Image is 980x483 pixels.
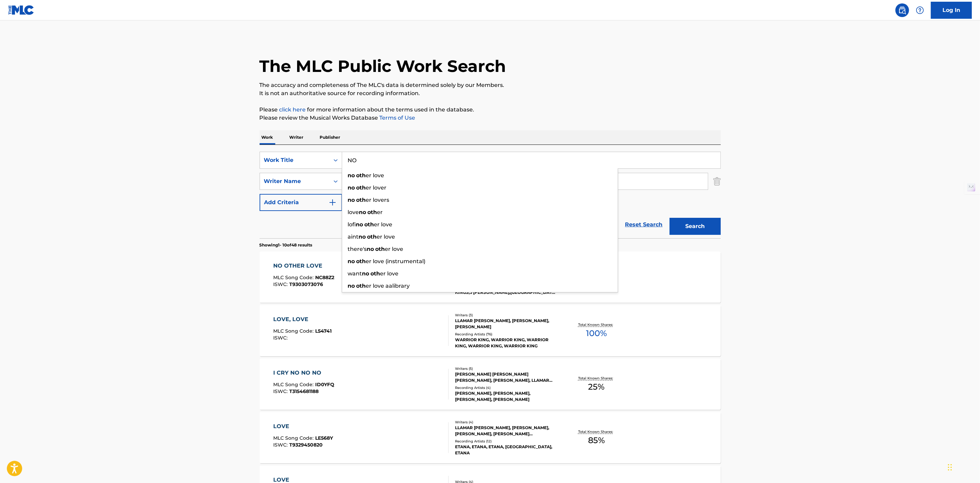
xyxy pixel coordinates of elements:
[289,388,319,394] span: T3154681188
[588,434,605,447] span: 85 %
[273,381,315,388] span: MLC Song Code :
[356,221,363,228] strong: no
[356,184,366,191] strong: oth
[273,369,334,377] div: I CRY NO NO NO
[328,198,337,207] img: 9d2ae6d4665cec9f34b9.svg
[713,173,721,190] img: Delete Criterion
[356,197,366,203] strong: oth
[377,209,383,215] span: er
[371,270,380,277] strong: oth
[264,177,325,185] div: Writer Name
[376,246,385,252] strong: oth
[264,156,325,164] div: Work Title
[356,258,366,265] strong: oth
[348,209,359,215] span: love
[315,328,332,334] span: L54741
[455,337,558,349] div: WARRIOR KING, WARRIOR KING, WARRIOR KING, WARRIOR KING, WARRIOR KING
[260,359,721,410] a: I CRY NO NO NOMLC Song Code:ID0YFQISWC:T3154681188Writers (5)[PERSON_NAME] [PERSON_NAME] [PERSON_...
[260,152,721,238] form: Search Form
[374,221,393,228] span: er love
[289,281,323,287] span: T9303073076
[622,217,666,232] a: Reset Search
[913,3,927,17] div: Help
[318,130,342,145] p: Publisher
[898,6,906,14] img: search
[289,442,323,448] span: T9329450820
[348,172,355,179] strong: no
[455,371,558,383] div: [PERSON_NAME] [PERSON_NAME] [PERSON_NAME], [PERSON_NAME], LLAMAR [PERSON_NAME], [PERSON_NAME]
[315,274,334,281] span: NC88Z2
[578,376,615,381] p: Total Known Shares:
[916,6,924,14] img: help
[273,274,315,281] span: MLC Song Code :
[367,246,374,252] strong: no
[455,318,558,330] div: LLAMAR [PERSON_NAME], [PERSON_NAME], [PERSON_NAME]
[380,270,399,277] span: er love
[348,258,355,265] strong: no
[946,450,980,483] iframe: Chat Widget
[455,332,558,337] div: Recording Artists ( 76 )
[260,412,721,463] a: LOVEMLC Song Code:LE568YISWC:T9329450820Writers (4)LLAMAR [PERSON_NAME], [PERSON_NAME], [PERSON_N...
[260,305,721,356] a: LOVE, LOVEMLC Song Code:L54741ISWC:Writers (3)LLAMAR [PERSON_NAME], [PERSON_NAME], [PERSON_NAME]R...
[895,3,909,17] a: Public Search
[348,283,355,289] strong: no
[948,457,952,478] div: Drag
[348,233,359,240] span: aint
[362,270,369,277] strong: no
[356,283,366,289] strong: oth
[273,281,289,287] span: ISWC :
[366,197,390,203] span: er lovers
[366,283,410,289] span: er love aalibrary
[279,106,306,113] a: click here
[378,115,415,121] a: Terms of Use
[455,425,558,437] div: LLAMAR [PERSON_NAME], [PERSON_NAME], [PERSON_NAME], [PERSON_NAME] [PERSON_NAME]
[273,328,315,334] span: MLC Song Code :
[315,381,334,388] span: ID0YFQ
[315,435,333,441] span: LE568Y
[260,89,721,97] p: It is not an authoritative source for recording information.
[260,194,342,211] button: Add Criteria
[260,252,721,303] a: NO OTHER LOVEMLC Song Code:NC88Z2ISWC:T9303073076Writers (13)[PERSON_NAME], [PERSON_NAME], LLAMAR...
[273,335,289,341] span: ISWC :
[455,420,558,425] div: Writers ( 4 )
[348,246,367,252] span: there's
[455,444,558,456] div: ETANA, ETANA, ETANA, [GEOGRAPHIC_DATA], ETANA
[260,242,312,248] p: Showing 1 - 10 of 48 results
[260,114,721,122] p: Please review the Musical Works Database
[260,130,275,145] p: Work
[586,327,607,339] span: 100 %
[455,313,558,318] div: Writers ( 3 )
[366,172,384,179] span: er love
[288,130,306,145] p: Writer
[931,2,972,19] a: Log In
[273,315,332,323] div: LOVE, LOVE
[365,221,374,228] strong: oth
[359,233,366,240] strong: no
[348,221,356,228] span: lofi
[273,262,334,270] div: NO OTHER LOVE
[273,388,289,394] span: ISWC :
[260,106,721,114] p: Please for more information about the terms used in the database.
[273,422,333,431] div: LOVE
[8,5,34,15] img: MLC Logo
[367,233,377,240] strong: oth
[455,385,558,390] div: Recording Artists ( 4 )
[348,197,355,203] strong: no
[273,442,289,448] span: ISWC :
[366,184,387,191] span: er lover
[273,435,315,441] span: MLC Song Code :
[348,270,362,277] span: want
[356,172,366,179] strong: oth
[455,366,558,371] div: Writers ( 5 )
[385,246,404,252] span: er love
[578,322,615,327] p: Total Known Shares:
[377,233,395,240] span: er love
[670,218,721,235] button: Search
[359,209,366,215] strong: no
[366,258,426,265] span: er love (instrumental)
[260,56,506,76] h1: The MLC Public Work Search
[455,439,558,444] div: Recording Artists ( 12 )
[578,429,615,434] p: Total Known Shares:
[260,81,721,89] p: The accuracy and completeness of The MLC's data is determined solely by our Members.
